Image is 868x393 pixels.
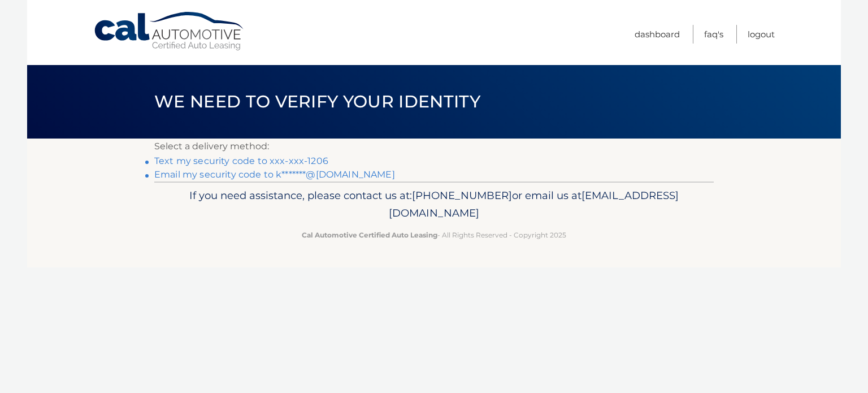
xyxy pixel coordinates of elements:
a: FAQ's [704,25,723,44]
p: If you need assistance, please contact us at: or email us at [162,187,706,223]
a: Logout [748,25,775,44]
strong: Cal Automotive Certified Auto Leasing [302,231,437,239]
p: Select a delivery method: [154,139,714,154]
span: [PHONE_NUMBER] [412,189,512,202]
a: Text my security code to xxx-xxx-1206 [154,156,328,166]
a: Email my security code to k*******@[DOMAIN_NAME] [154,169,395,180]
a: Cal Automotive [93,11,246,51]
span: We need to verify your identity [154,91,480,112]
a: Dashboard [635,25,680,44]
p: - All Rights Reserved - Copyright 2025 [162,229,706,241]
